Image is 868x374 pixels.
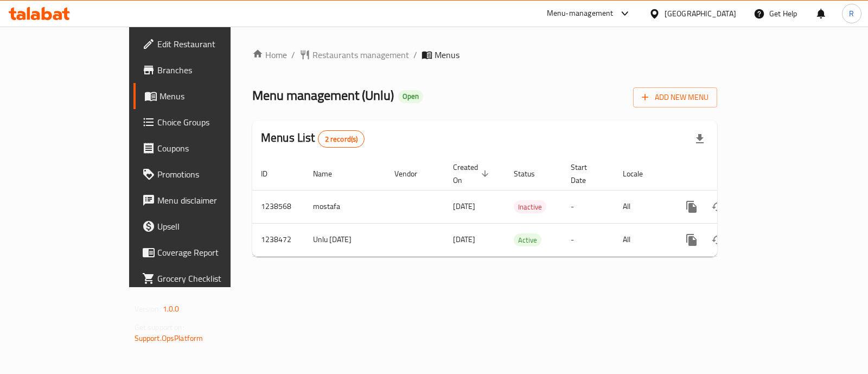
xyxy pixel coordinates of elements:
[514,234,541,246] span: Active
[291,48,295,61] li: /
[849,8,854,20] span: R
[705,194,731,220] button: Change Status
[679,194,705,220] button: more
[157,116,265,129] span: Choice Groups
[312,48,409,61] span: Restaurants management
[398,90,423,103] div: Open
[313,167,346,180] span: Name
[665,8,736,20] div: [GEOGRAPHIC_DATA]
[453,199,475,213] span: [DATE]
[157,246,265,259] span: Coverage Report
[670,157,792,191] th: Actions
[705,227,731,253] button: Change Status
[133,187,274,213] a: Menu disclaimer
[642,91,709,104] span: Add New Menu
[252,48,717,61] nav: breadcrumb
[133,31,274,57] a: Edit Restaurant
[413,48,417,61] li: /
[687,126,713,152] div: Export file
[514,233,541,246] div: Active
[514,201,546,213] span: Inactive
[398,92,423,101] span: Open
[318,134,365,144] span: 2 record(s)
[571,161,601,187] span: Start Date
[261,130,365,148] h2: Menus List
[133,265,274,291] a: Grocery Checklist
[159,90,265,103] span: Menus
[133,213,274,239] a: Upsell
[157,142,265,155] span: Coupons
[252,190,304,223] td: 1238568
[157,64,265,77] span: Branches
[157,37,265,50] span: Edit Restaurant
[157,194,265,207] span: Menu disclaimer
[304,190,386,223] td: mostafa
[157,272,265,285] span: Grocery Checklist
[133,239,274,265] a: Coverage Report
[394,167,431,180] span: Vendor
[133,161,274,187] a: Promotions
[157,168,265,181] span: Promotions
[562,190,614,223] td: -
[514,167,549,180] span: Status
[435,48,459,61] span: Menus
[133,83,274,109] a: Menus
[623,167,657,180] span: Locale
[614,223,670,256] td: All
[252,83,394,107] span: Menu management ( Unlu )
[252,223,304,256] td: 1238472
[133,135,274,161] a: Coupons
[453,161,492,187] span: Created On
[252,157,792,257] table: enhanced table
[299,48,409,61] a: Restaurants management
[304,223,386,256] td: Unlu [DATE]
[679,227,705,253] button: more
[633,87,717,107] button: Add New Menu
[547,7,614,20] div: Menu-management
[135,331,203,345] a: Support.OpsPlatform
[135,302,161,316] span: Version:
[453,232,475,246] span: [DATE]
[157,220,265,233] span: Upsell
[562,223,614,256] td: -
[318,130,365,148] div: Total records count
[614,190,670,223] td: All
[135,320,184,334] span: Get support on:
[163,302,180,316] span: 1.0.0
[133,109,274,135] a: Choice Groups
[261,167,282,180] span: ID
[514,200,546,213] div: Inactive
[133,57,274,83] a: Branches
